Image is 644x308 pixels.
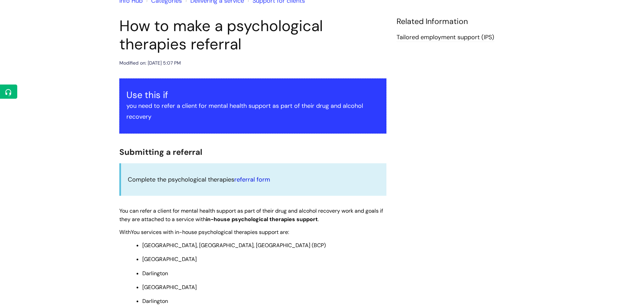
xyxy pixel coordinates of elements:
span: You can refer a client for mental health support as part of their drug and alcohol recovery work ... [119,207,383,223]
span: in-house psychological therapies support [206,216,318,223]
span: . [318,216,319,223]
h3: Use this if [126,90,379,100]
span: Submitting a referral [119,147,202,157]
span: Darlington [142,270,168,277]
p: you need to refer a client for mental health support as part of their drug and alcohol recovery [126,100,379,122]
p: Complete the psychological therapies [128,174,380,185]
span: [GEOGRAPHIC_DATA] [142,256,197,263]
span: [GEOGRAPHIC_DATA], [GEOGRAPHIC_DATA], [GEOGRAPHIC_DATA] (BCP) [142,242,326,249]
span: WithYou services with in-house psychological therapies support are: [119,229,289,236]
span: Darlington [142,298,168,305]
span: [GEOGRAPHIC_DATA] [142,284,197,291]
a: referral form [234,175,270,184]
h4: Related Information [397,17,525,26]
h1: How to make a psychological therapies referral [119,17,386,53]
div: Modified on: [DATE] 5:07 PM [119,59,181,67]
a: Tailored employment support (IPS) [397,33,494,42]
